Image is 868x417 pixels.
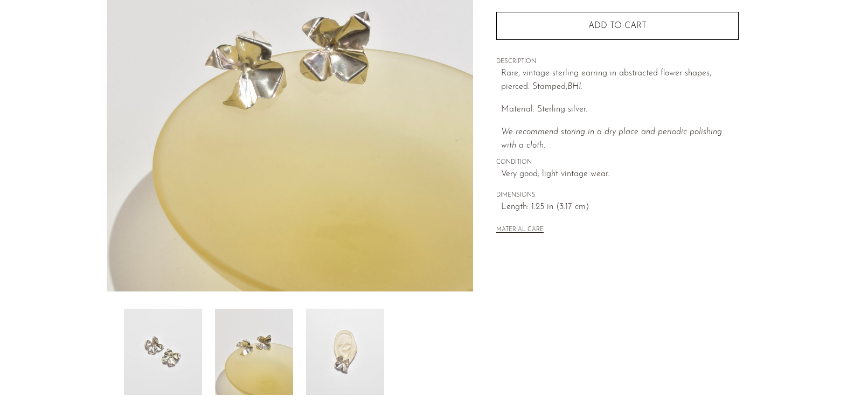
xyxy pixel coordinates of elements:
[501,200,739,214] span: Length: 1.25 in (3.17 cm)
[124,309,202,395] img: Abstract Flower Earrings
[501,168,739,182] span: Very good; light vintage wear.
[496,12,739,40] button: Add to cart
[567,82,582,91] em: BHI.
[306,309,384,395] img: Abstract Flower Earrings
[496,158,739,168] span: CONDITION
[501,128,722,150] i: We recommend storing in a dry place and periodic polishing with a cloth.
[501,67,739,94] p: Rare, vintage sterling earring in abstracted flower shapes, pierced. Stamped,
[496,226,544,234] button: MATERIAL CARE
[215,309,293,395] img: Abstract Flower Earrings
[496,191,739,200] span: DIMENSIONS
[496,57,739,67] span: DESCRIPTION
[588,21,647,31] span: Add to cart
[501,103,739,117] p: Material: Sterling silver.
